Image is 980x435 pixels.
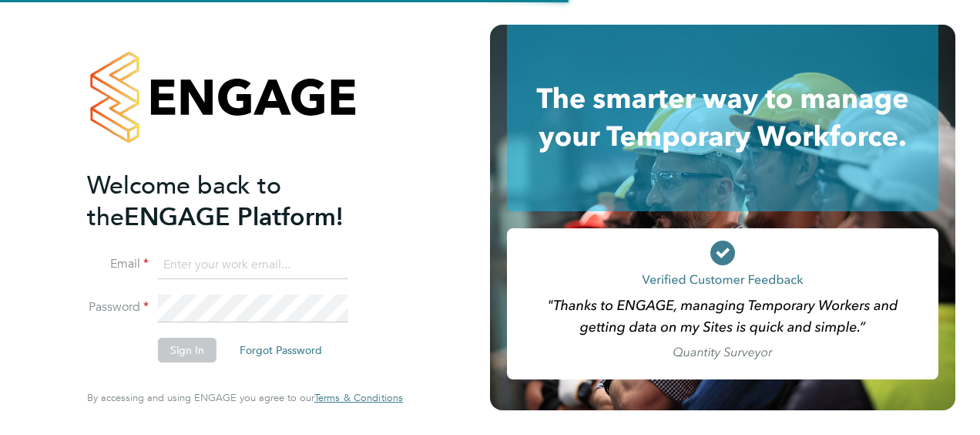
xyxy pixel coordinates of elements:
span: Terms & Conditions [314,391,403,404]
input: Enter your work email... [158,251,348,279]
span: By accessing and using ENGAGE you agree to our [87,391,403,404]
h2: ENGAGE Platform! [87,170,388,233]
label: Password [87,299,149,315]
label: Email [87,256,149,272]
button: Sign In [158,338,216,362]
a: Terms & Conditions [314,392,403,404]
span: Welcome back to the [87,170,281,232]
button: Forgot Password [227,338,334,362]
